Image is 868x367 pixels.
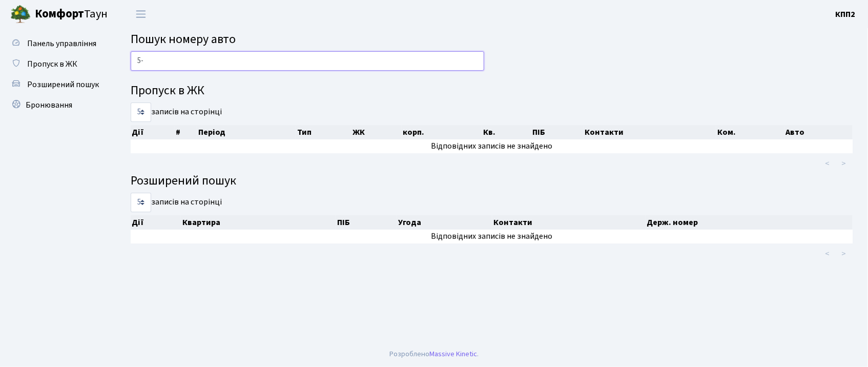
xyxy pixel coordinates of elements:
[27,58,77,70] span: Пропуск в ЖК
[352,125,402,139] th: ЖК
[482,125,531,139] th: Кв.
[646,215,853,230] th: Держ. номер
[27,38,96,49] span: Панель управління
[131,125,175,139] th: Дії
[131,230,853,243] td: Відповідних записів не знайдено
[27,79,99,90] span: Розширений пошук
[131,103,222,122] label: записів на сторінці
[492,215,646,230] th: Контакти
[131,193,222,212] label: записів на сторінці
[131,103,151,122] select: записів на сторінці
[836,9,856,20] b: КПП2
[197,125,296,139] th: Період
[131,215,181,230] th: Дії
[584,125,716,139] th: Контакти
[836,8,856,21] a: КПП2
[402,125,482,139] th: корп.
[5,74,108,95] a: Розширений пошук
[128,6,154,23] button: Переключити навігацію
[131,30,236,48] span: Пошук номеру авто
[336,215,397,230] th: ПІБ
[5,95,108,115] a: Бронювання
[296,125,352,139] th: Тип
[10,4,31,25] img: logo.png
[131,51,484,71] input: Пошук
[35,6,84,22] b: Комфорт
[131,174,853,189] h4: Розширений пошук
[35,6,108,23] span: Таун
[131,139,853,153] td: Відповідних записів не знайдено
[785,125,853,139] th: Авто
[531,125,584,139] th: ПІБ
[26,99,72,111] span: Бронювання
[5,33,108,54] a: Панель управління
[5,54,108,74] a: Пропуск в ЖК
[389,349,479,360] div: Розроблено .
[181,215,336,230] th: Квартира
[429,349,477,359] a: Massive Kinetic
[131,193,151,212] select: записів на сторінці
[716,125,785,139] th: Ком.
[131,84,853,98] h4: Пропуск в ЖК
[175,125,197,139] th: #
[397,215,492,230] th: Угода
